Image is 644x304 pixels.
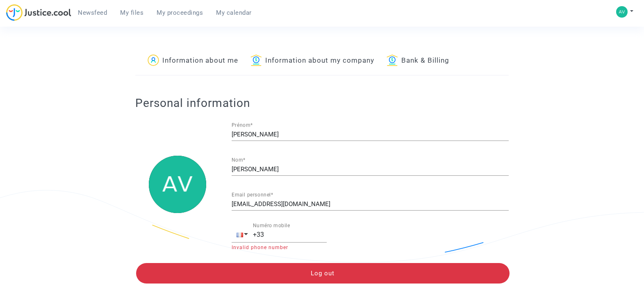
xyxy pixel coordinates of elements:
[387,54,398,66] img: icon-banque.svg
[6,4,71,21] img: jc-logo.svg
[150,7,209,19] a: My proceedings
[149,156,206,213] img: a4e121ff07650d96508b8298bdaa9979
[250,54,262,66] img: icon-banque.svg
[250,47,374,75] a: Information about my company
[616,6,628,18] img: a4e121ff07650d96508b8298bdaa9979
[135,96,509,110] h2: Personal information
[216,9,252,16] span: My calendar
[148,47,238,75] a: Information about me
[157,9,203,16] span: My proceedings
[71,7,114,19] a: Newsfeed
[114,7,150,19] a: My files
[136,263,510,284] button: Log out
[232,245,288,250] span: Invalid phone number
[387,47,449,75] a: Bank & Billing
[120,9,143,16] span: My files
[209,7,258,19] a: My calendar
[148,54,159,66] img: icon-passager.svg
[78,9,107,16] span: Newsfeed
